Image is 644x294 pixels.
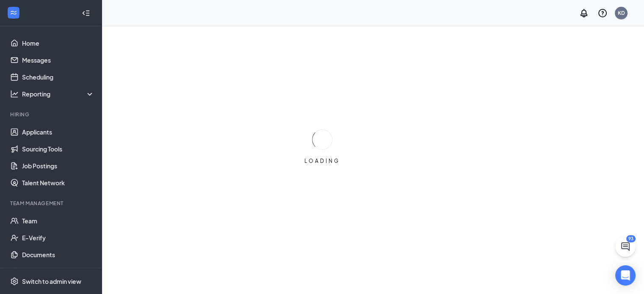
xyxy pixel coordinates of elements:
[22,174,94,191] a: Talent Network
[22,52,94,69] a: Messages
[301,157,343,165] div: LOADING
[22,157,94,174] a: Job Postings
[10,111,93,118] div: Hiring
[10,200,93,207] div: Team Management
[22,69,94,85] a: Scheduling
[615,236,636,257] button: ChatActive
[10,277,19,286] svg: Settings
[22,124,94,140] a: Applicants
[22,229,94,246] a: E-Verify
[22,140,94,157] a: Sourcing Tools
[597,8,608,18] svg: QuestionInfo
[82,9,90,17] svg: Collapse
[618,9,625,16] div: KD
[22,90,95,98] div: Reporting
[22,212,94,229] a: Team
[22,246,94,263] a: Documents
[22,277,81,286] div: Switch to admin view
[22,35,94,52] a: Home
[579,8,589,18] svg: Notifications
[10,90,19,98] svg: Analysis
[22,263,94,280] a: Surveys
[626,235,636,242] div: 93
[9,8,18,17] svg: WorkstreamLogo
[615,265,636,286] div: Open Intercom Messenger
[620,242,630,252] svg: ChatActive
